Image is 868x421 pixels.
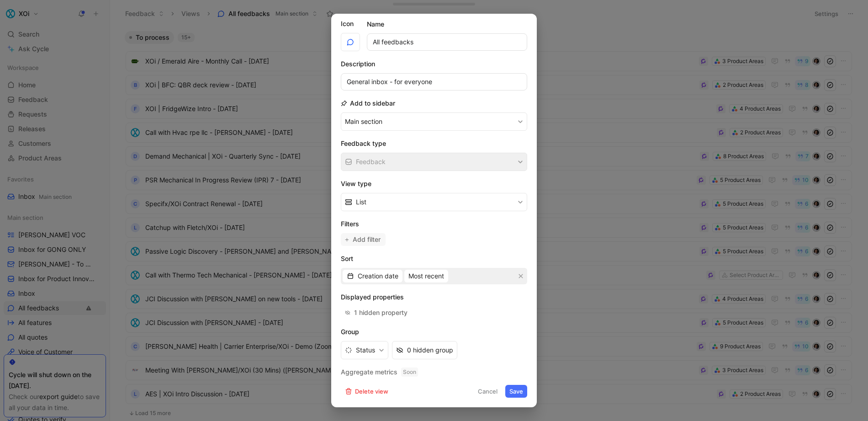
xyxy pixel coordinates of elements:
[367,33,527,51] input: Your view name
[341,153,527,171] button: Feedback
[341,218,527,229] h2: Filters
[341,98,395,109] h2: Add to sidebar
[341,138,527,149] h2: Feedback type
[341,233,386,246] button: Add filter
[341,59,375,69] h2: Description
[341,306,412,319] button: 1 hidden property
[353,234,381,245] span: Add filter
[367,19,384,30] h2: Name
[354,307,408,318] div: 1 hidden property
[341,193,527,211] button: List
[341,385,392,398] button: Delete view
[356,156,386,167] span: Feedback
[343,270,402,282] button: Creation date
[407,345,453,356] div: 0 hidden group
[474,385,502,398] button: Cancel
[401,368,418,377] span: Soon
[505,385,527,398] button: Save
[341,367,527,378] h2: Aggregate metrics
[341,341,388,359] button: Status
[341,18,360,29] label: Icon
[358,271,398,282] span: Creation date
[341,112,527,131] button: Main section
[341,73,527,91] input: Your view description
[408,271,444,282] span: Most recent
[341,253,527,264] h2: Sort
[341,292,527,303] h2: Displayed properties
[392,341,457,359] button: 0 hidden group
[341,178,527,189] h2: View type
[404,270,448,282] button: Most recent
[341,326,527,337] h2: Group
